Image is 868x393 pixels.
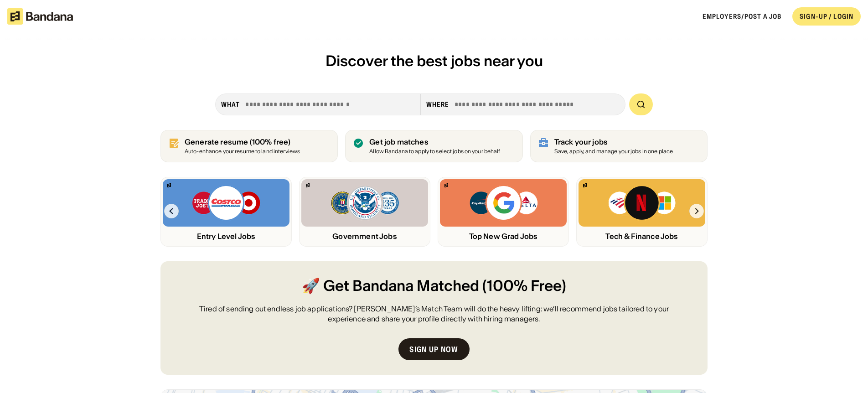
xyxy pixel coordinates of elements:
div: Sign up now [409,346,458,353]
span: 🚀 Get Bandana Matched [302,276,479,296]
a: Get job matches Allow Bandana to apply to select jobs on your behalf [345,130,522,162]
div: Entry Level Jobs [163,232,289,241]
a: Employers/Post a job [703,12,781,21]
img: Trader Joe’s, Costco, Target logos [191,185,261,221]
img: Capital One, Google, Delta logos [469,185,538,221]
div: Allow Bandana to apply to select jobs on your behalf [369,149,500,155]
div: Tech & Finance Jobs [579,232,705,241]
div: SIGN-UP / LOGIN [800,12,853,21]
a: Bandana logoCapital One, Google, Delta logosTop New Grad Jobs [438,177,569,247]
img: Right Arrow [689,204,704,218]
a: Sign up now [398,338,469,360]
a: Bandana logoFBI, DHS, MWRD logosGovernment Jobs [299,177,430,247]
div: Government Jobs [301,232,428,241]
div: Save, apply, and manage your jobs in one place [554,149,673,155]
div: what [221,100,240,109]
a: Bandana logoTrader Joe’s, Costco, Target logosEntry Level Jobs [160,177,292,247]
div: Top New Grad Jobs [440,232,567,241]
span: (100% Free) [482,276,566,296]
img: Bandana logo [444,183,448,187]
a: Track your jobs Save, apply, and manage your jobs in one place [530,130,708,162]
div: Tired of sending out endless job applications? [PERSON_NAME]’s Match Team will do the heavy lifti... [182,304,686,324]
img: Bandana logo [167,183,171,187]
span: (100% free) [250,137,291,146]
img: FBI, DHS, MWRD logos [330,185,399,221]
div: Track your jobs [554,138,673,146]
a: Bandana logoBank of America, Netflix, Microsoft logosTech & Finance Jobs [576,177,708,247]
a: Generate resume (100% free)Auto-enhance your resume to land interviews [160,130,338,162]
div: Get job matches [369,138,500,146]
span: Discover the best jobs near you [325,52,543,70]
div: Where [426,100,449,109]
img: Bandana logotype [7,8,73,25]
div: Auto-enhance your resume to land interviews [185,149,300,155]
div: Generate resume [185,138,300,146]
img: Left Arrow [164,204,179,218]
img: Bandana logo [583,183,587,187]
img: Bandana logo [306,183,310,187]
img: Bank of America, Netflix, Microsoft logos [608,185,677,221]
